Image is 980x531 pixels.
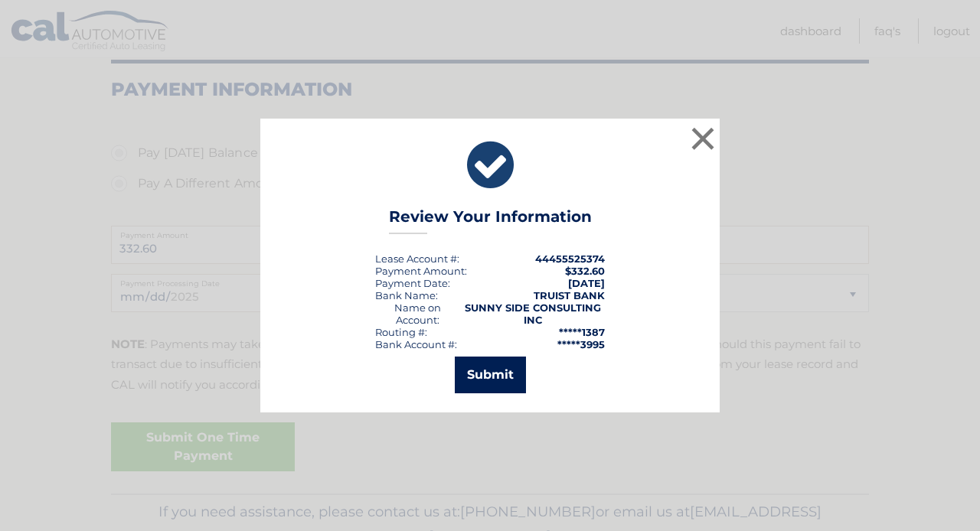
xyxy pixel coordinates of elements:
div: Lease Account #: [375,252,459,265]
strong: TRUIST BANK [534,289,605,301]
div: Bank Name: [375,289,438,301]
div: Name on Account: [375,301,460,326]
span: $332.60 [565,265,605,277]
button: Submit [455,357,526,393]
h3: Review Your Information [389,207,592,234]
div: : [375,277,450,289]
div: Bank Account #: [375,338,457,350]
div: Routing #: [375,326,427,338]
span: [DATE] [568,277,605,289]
strong: SUNNY SIDE CONSULTING INC [465,301,601,326]
span: Payment Date [375,277,448,289]
div: Payment Amount: [375,265,467,277]
strong: 44455525374 [535,252,605,265]
button: × [688,123,718,154]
